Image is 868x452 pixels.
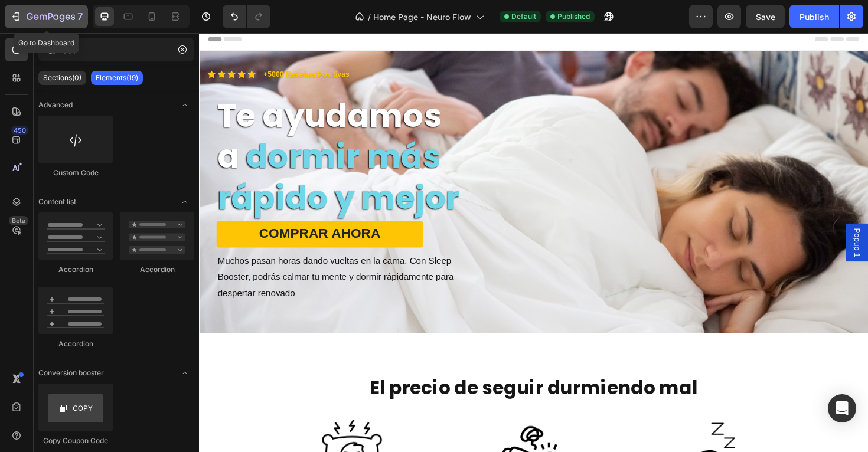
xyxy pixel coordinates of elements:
[691,207,703,237] span: Popup 1
[43,73,81,83] p: Sections(0)
[828,394,856,422] div: Open Intercom Messenger
[373,11,471,23] span: Home Page - Neuro Flow
[68,39,159,48] strong: +5000 Reseñas Positivas
[175,192,194,211] span: Toggle open
[38,38,194,61] input: Search Sections & Elements
[368,11,371,23] span: /
[38,168,113,178] div: Custom Code
[38,100,73,110] span: Advanced
[511,11,536,22] span: Default
[11,126,28,135] div: 450
[789,5,839,28] button: Publish
[38,196,76,207] span: Content list
[557,11,590,22] span: Published
[9,216,28,225] div: Beta
[175,96,194,114] span: Toggle open
[38,435,113,446] div: Copy Coupon Code
[96,73,138,83] p: Elements(19)
[63,204,192,220] span: COMPRAR AHORA
[19,107,276,198] strong: dormir más rápido y mejor
[38,264,113,275] div: Accordion
[127,362,582,390] h2: El precio de seguir durmiendo mal
[38,368,104,378] span: Conversion booster
[38,339,113,349] div: Accordion
[199,33,868,452] iframe: Design area
[756,12,775,22] span: Save
[19,64,257,155] span: Te ayudamos a
[223,5,270,28] div: Undo/Redo
[77,9,83,24] p: 7
[800,11,829,23] div: Publish
[18,199,237,227] a: COMPRAR AHORA
[746,5,785,28] button: Save
[120,264,194,275] div: Accordion
[175,363,194,382] span: Toggle open
[19,233,284,284] p: Muchos pasan horas dando vueltas en la cama. Con Sleep Booster, podrás calmar tu mente y dormir r...
[5,5,88,28] button: 7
